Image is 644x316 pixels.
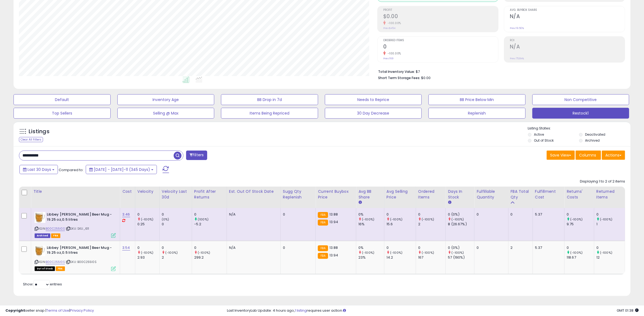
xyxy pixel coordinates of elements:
[35,212,116,237] div: ASIN:
[602,151,625,160] button: Actions
[418,255,446,260] div: 167
[19,137,43,142] div: Clear All Filters
[56,266,65,271] span: FBA
[532,108,629,119] button: Restock1
[137,245,159,250] div: 0
[535,245,560,250] div: 5.37
[477,212,504,217] div: 0
[448,200,451,205] small: Days In Stock.
[567,245,594,250] div: 0
[387,189,414,200] div: Avg Selling Price
[221,108,318,119] button: Items Being Repriced
[596,189,623,200] div: Returned Items
[532,94,629,105] button: Non Competitive
[362,250,374,255] small: (-100%)
[378,68,621,74] li: $7
[66,260,97,264] span: | SKU: B00C255I0S
[383,57,394,60] small: Prev: 169
[229,212,276,217] p: N/A
[418,212,446,217] div: 0
[162,217,169,221] small: (0%)
[534,138,554,143] label: Out of Stock
[198,217,209,221] small: (100%)
[137,255,159,260] div: 2.93
[510,57,524,60] small: Prev: 75.84%
[386,51,401,56] small: -100.00%
[14,108,111,119] button: Top Sellers
[194,222,227,227] div: -5.2
[358,222,384,227] div: 16%
[477,189,506,200] div: Fulfillable Quantity
[19,165,58,174] button: Last 30 Days
[35,212,45,223] img: 41Jh9XPjaIL._SL40_.jpg
[358,200,362,205] small: Avg BB Share.
[35,245,45,256] img: 41Jh9XPjaIL._SL40_.jpg
[59,167,84,172] span: Compared to:
[383,9,498,12] span: Profit
[165,250,178,255] small: (-100%)
[567,212,594,217] div: 0
[14,94,111,105] button: Default
[422,250,434,255] small: (-100%)
[280,187,316,208] th: Please note that this number is a calculation based on your required days of coverage and your ve...
[162,245,192,250] div: 0
[448,189,472,200] div: Days In Stock
[358,255,384,260] div: 23%
[229,189,278,194] div: Est. Out Of Stock Date
[418,245,446,250] div: 0
[94,167,150,172] span: [DATE] - [DATE]-11 (345 Days)
[576,151,601,160] button: Columns
[194,255,227,260] div: 299.2
[122,189,133,194] div: Cost
[117,108,214,119] button: Selling @ Max
[283,189,313,200] div: Sugg Qty Replenish
[137,189,157,194] div: Velocity
[448,255,474,260] div: 57 (190%)
[477,245,504,250] div: 0
[329,212,338,217] span: 13.88
[452,250,464,255] small: (-100%)
[579,152,596,158] span: Columns
[428,108,526,119] button: Replenish
[596,222,625,227] div: 1
[5,308,25,313] strong: Copyright
[28,167,51,172] span: Last 30 Days
[35,245,116,271] div: ASIN:
[448,245,474,250] div: 0 (0%)
[421,75,431,80] span: $0.00
[567,255,594,260] div: 118.67
[510,44,625,51] h2: N/A
[229,245,276,250] p: N/A
[387,255,416,260] div: 14.2
[452,217,464,221] small: (-100%)
[227,308,639,313] div: Last InventoryLab Update: 4 hours ago, requires user action.
[137,222,159,227] div: 0.25
[585,132,605,137] label: Deactivated
[448,212,474,217] div: 0 (0%)
[358,212,384,217] div: 0%
[122,212,130,217] a: 3.46
[428,94,526,105] button: BB Price Below Min
[318,220,328,226] small: FBA
[325,108,422,119] button: 30 Day Decrease
[186,151,207,160] button: Filters
[117,94,214,105] button: Inventory Age
[46,260,65,264] a: B00C255I0S
[162,212,192,217] div: 0
[570,217,583,221] small: (-100%)
[221,94,318,105] button: BB Drop in 7d
[194,189,224,200] div: Profit After Returns
[383,44,498,51] h2: 0
[418,222,446,227] div: 2
[35,233,50,238] span: Listings that have been deleted from Seller Central
[295,308,307,313] a: 1 listing
[510,13,625,21] h2: N/A
[194,212,227,217] div: 0
[387,212,416,217] div: 0
[194,245,227,250] div: 0
[141,250,153,255] small: (-100%)
[418,189,444,200] div: Ordered Items
[600,217,612,221] small: (-100%)
[362,217,374,221] small: (-100%)
[162,255,192,260] div: 2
